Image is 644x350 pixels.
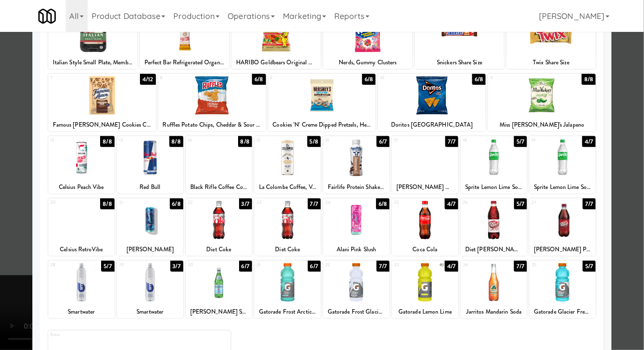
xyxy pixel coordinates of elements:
div: 67/10Twix Share Size [507,11,596,69]
div: Extra [50,331,139,339]
div: 8/8 [169,136,183,147]
div: Diet [PERSON_NAME] [462,243,525,256]
div: Diet Coke [255,243,321,256]
div: 7 [50,74,102,82]
div: Ruffles Potato Chips, Cheddar & Sour Cream [160,119,264,131]
div: 6/7 [239,261,252,272]
div: 277/7[PERSON_NAME] Pop [529,198,596,256]
div: Smartwater [48,306,115,318]
div: Diet Coke [187,243,251,256]
div: Gatorade Lemon Lime [393,306,457,318]
div: 8/8 [100,136,114,147]
div: Diet Coke [186,243,252,256]
div: 30 [188,261,219,269]
div: Snickers Share Size [416,56,503,69]
div: 3/7 [170,261,183,272]
div: 29 [119,261,150,269]
div: 6/8 [376,198,389,209]
div: 265/7Diet [PERSON_NAME] [461,198,527,256]
div: 334/7Gatorade Lemon Lime [392,261,458,318]
div: La Colombe Coffee, Vanilla Draft [256,181,319,193]
div: [PERSON_NAME] Pop [531,243,594,256]
div: 237/7Diet Coke [255,198,321,256]
div: 21 [119,198,150,207]
div: 31 [257,261,288,269]
div: Black Rifle Coffee Company Espresso Mocha [187,181,251,193]
div: Sprite Lemon Lime Soda [529,181,596,193]
div: 327/7Gatorade Frost Glacier Cherry [323,261,389,318]
div: Celsius RetroVibe [50,243,113,256]
div: 3/7 [239,198,252,209]
div: Fairlife Protein Shake Chocolate [323,181,389,193]
div: [PERSON_NAME] Sparkling Natural Mineral Water [186,306,252,318]
div: Sprite Lemon Lime Soda [531,181,594,193]
div: Red Bull [119,181,182,193]
div: Doritos [GEOGRAPHIC_DATA] [378,119,486,131]
div: Snickers Share Size [415,56,504,69]
div: 19 [531,136,563,145]
div: 14/4Italian Style Small Plate, Members Mark [48,11,137,69]
div: 10 [380,74,432,82]
div: Perfect Bar Refrigerated Organic Protein Bar, Peanut Butter [140,56,229,69]
div: 8/8 [582,74,596,85]
div: 4/12 [140,74,155,85]
div: 6/8 [472,74,486,85]
div: 148/8Black Rifle Coffee Company Espresso Mocha [186,136,252,193]
div: 4/7 [582,136,596,147]
div: [PERSON_NAME] Half n Half [393,181,457,193]
div: Gatorade Frost Arctic Blitz [256,306,319,318]
div: 347/7Jarritos Mandarin Soda [461,261,527,318]
div: Sprite Lemon Lime Soda [462,181,525,193]
div: 18 [463,136,494,145]
div: 355/7Gatorade Glacier Freeze [529,261,596,318]
div: Twix Share Size [508,56,594,69]
div: [PERSON_NAME] Half n Half [392,181,458,193]
div: 8/8 [238,136,252,147]
div: 8 [160,74,212,82]
div: Nerds, Gummy Clusters [323,56,412,69]
div: 5/7 [101,261,114,272]
div: Coca Cola [392,243,458,256]
div: 128/8Celsius Peach Vibe [48,136,115,193]
div: 6/7 [308,261,321,272]
div: 4/7 [445,198,458,209]
div: 20 [50,198,82,207]
div: 24 [325,198,357,207]
div: Gatorade Frost Arctic Blitz [255,306,321,318]
div: 5/7 [583,261,596,272]
div: Gatorade Glacier Freeze [529,306,596,318]
div: 7/7 [514,261,527,272]
div: Twix Share Size [507,56,596,69]
div: Nerds, Gummy Clusters [325,56,411,69]
div: 23 [257,198,288,207]
div: 306/7[PERSON_NAME] Sparkling Natural Mineral Water [186,261,252,318]
div: Famous [PERSON_NAME] Cookies Chocolate Chip [48,119,156,131]
div: Sprite Lemon Lime Soda [461,181,527,193]
div: Smartwater [119,306,182,318]
div: 7/7 [377,261,389,272]
div: 86/8Ruffles Potato Chips, Cheddar & Sour Cream [158,74,266,131]
div: Diet Coke [256,243,319,256]
div: Gatorade Frost Glacier Cherry [325,306,388,318]
div: 6/8 [362,74,376,85]
div: 177/7[PERSON_NAME] Half n Half [392,136,458,193]
div: 13 [119,136,150,145]
div: 16 [325,136,357,145]
div: 106/8Doritos [GEOGRAPHIC_DATA] [378,74,486,131]
div: Italian Style Small Plate, Members Mark [48,56,137,69]
div: Alani Pink Slush [323,243,389,256]
div: 32 [325,261,357,269]
div: 6/7 [377,136,389,147]
div: Ruffles Potato Chips, Cheddar & Sour Cream [158,119,266,131]
img: Micromart [38,7,56,25]
div: 5/7 [514,198,527,209]
div: 118/8Miss [PERSON_NAME]'s Jalapeno [488,74,596,131]
div: Perfect Bar Refrigerated Organic Protein Bar, Peanut Butter [141,56,228,69]
div: Cookies 'N' Creme Dipped Pretzels, Hershey's [268,119,376,131]
div: 316/7Gatorade Frost Arctic Blitz [255,261,321,318]
div: 7/7 [583,198,596,209]
div: 28 [50,261,82,269]
div: 74/12Famous [PERSON_NAME] Cookies Chocolate Chip [48,74,156,131]
div: 5/7 [514,136,527,147]
div: 6/8 [252,74,265,85]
